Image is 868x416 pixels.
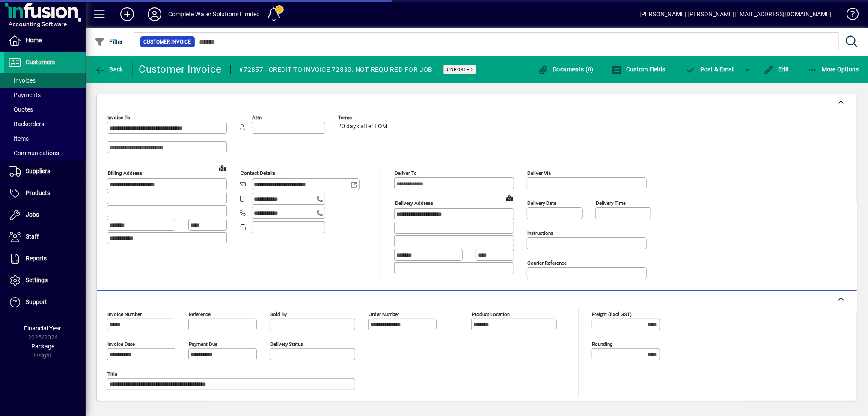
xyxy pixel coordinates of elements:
[26,255,47,262] span: Reports
[472,311,510,317] mat-label: Product location
[26,189,50,196] span: Products
[807,66,859,73] span: More Options
[338,115,389,121] span: Terms
[538,66,594,73] span: Documents (0)
[95,38,123,45] span: Filter
[4,292,86,313] a: Support
[9,121,44,127] span: Backorders
[369,311,399,317] mat-label: Order number
[95,66,123,73] span: Back
[761,62,791,77] button: Edit
[26,298,47,305] span: Support
[24,325,62,332] span: Financial Year
[4,183,86,204] a: Products
[4,248,86,269] a: Reports
[9,135,29,142] span: Items
[270,341,303,347] mat-label: Delivery status
[4,131,86,146] a: Items
[113,6,141,22] button: Add
[9,91,41,98] span: Payments
[4,204,86,226] a: Jobs
[4,88,86,102] a: Payments
[4,117,86,131] a: Backorders
[144,38,191,46] span: Customer Invoice
[189,311,211,317] mat-label: Reference
[681,62,740,77] button: Post & Email
[168,7,260,21] div: Complete Water Solutions Limited
[26,59,55,65] span: Customers
[764,66,789,73] span: Edit
[527,170,551,176] mat-label: Deliver via
[4,146,86,160] a: Communications
[527,230,553,236] mat-label: Instructions
[189,341,217,347] mat-label: Payment due
[609,62,668,77] button: Custom Fields
[639,7,832,21] div: [PERSON_NAME] [PERSON_NAME][EMAIL_ADDRESS][DOMAIN_NAME]
[592,341,612,347] mat-label: Rounding
[86,62,133,77] app-page-header-button: Back
[92,34,125,50] button: Filter
[107,311,142,317] mat-label: Invoice number
[270,311,287,317] mat-label: Sold by
[26,211,39,218] span: Jobs
[92,62,125,77] button: Back
[252,115,262,121] mat-label: Attn
[805,62,862,77] button: More Options
[26,168,50,174] span: Suppliers
[536,62,596,77] button: Documents (0)
[107,371,117,377] mat-label: Title
[107,341,135,347] mat-label: Invoice date
[592,311,632,317] mat-label: Freight (excl GST)
[612,66,666,73] span: Custom Fields
[840,2,857,30] a: Knowledge Base
[215,161,229,175] a: View on map
[527,200,556,206] mat-label: Delivery date
[4,73,86,88] a: Invoices
[4,226,86,248] a: Staff
[239,63,433,77] div: #72857 - CREDIT TO INVOICE 72830. NOT REQUIRED FOR JOB
[26,37,42,44] span: Home
[9,77,36,84] span: Invoices
[527,260,567,266] mat-label: Courier Reference
[26,233,39,240] span: Staff
[447,67,473,72] span: Unposted
[107,115,130,121] mat-label: Invoice To
[31,343,54,350] span: Package
[502,191,516,205] a: View on map
[700,66,704,73] span: P
[338,123,387,130] span: 20 days after EOM
[139,62,222,76] div: Customer Invoice
[141,6,168,22] button: Profile
[9,150,59,156] span: Communications
[26,277,48,283] span: Settings
[4,102,86,117] a: Quotes
[596,200,626,206] mat-label: Delivery time
[4,30,86,51] a: Home
[9,106,33,113] span: Quotes
[4,161,86,182] a: Suppliers
[395,170,417,176] mat-label: Deliver To
[686,66,735,73] span: ost & Email
[4,270,86,291] a: Settings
